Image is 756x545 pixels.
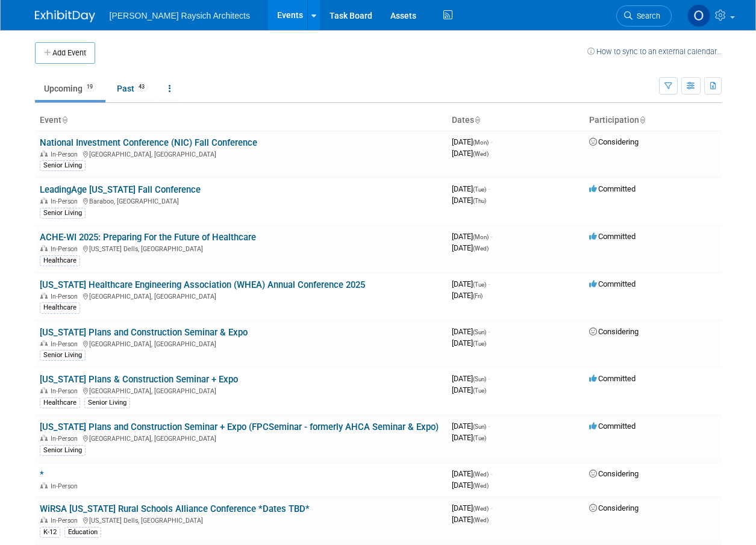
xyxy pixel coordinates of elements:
[447,110,584,131] th: Dates
[584,110,722,131] th: Participation
[490,232,492,241] span: -
[40,151,48,157] img: In-Person Event
[40,160,86,171] div: Senior Living
[589,279,636,288] span: Committed
[473,293,483,299] span: (Fri)
[51,387,81,395] span: In-Person
[108,77,157,100] a: Past43
[473,186,486,193] span: (Tue)
[452,279,490,288] span: [DATE]
[452,433,486,442] span: [DATE]
[587,47,722,56] a: How to sync to an external calendar...
[40,293,48,299] img: In-Person Event
[452,374,490,383] span: [DATE]
[452,469,492,478] span: [DATE]
[473,435,486,441] span: (Tue)
[135,83,148,92] span: 43
[84,397,130,408] div: Senior Living
[490,503,492,512] span: -
[452,515,489,524] span: [DATE]
[51,517,81,525] span: In-Person
[40,517,48,523] img: In-Person Event
[40,527,60,538] div: K-12
[40,422,439,432] a: [US_STATE] Plans and Construction Seminar + Expo (FPCSeminar - formerly AHCA Seminar & Expo)
[40,374,238,385] a: [US_STATE] Plans & Construction Seminar + Expo
[473,234,489,240] span: (Mon)
[40,137,257,148] a: National Investment Conference (NIC) Fall Conference
[452,481,489,490] span: [DATE]
[452,422,490,431] span: [DATE]
[40,196,442,205] div: Baraboo, [GEOGRAPHIC_DATA]
[687,4,710,27] img: Oscar Sprangers
[452,243,489,252] span: [DATE]
[589,327,639,336] span: Considering
[35,110,447,131] th: Event
[473,482,489,489] span: (Wed)
[51,340,81,348] span: In-Person
[473,423,486,430] span: (Sun)
[40,279,365,290] a: [US_STATE] Healthcare Engineering Association (WHEA) Annual Conference 2025
[51,245,81,253] span: In-Person
[40,435,48,441] img: In-Person Event
[40,445,86,456] div: Senior Living
[589,422,636,431] span: Committed
[473,471,489,478] span: (Wed)
[51,151,81,158] span: In-Person
[589,232,636,241] span: Committed
[40,255,80,266] div: Healthcare
[452,327,490,336] span: [DATE]
[40,232,256,243] a: ACHE-WI 2025: Preparing For the Future of Healthcare
[40,385,442,395] div: [GEOGRAPHIC_DATA], [GEOGRAPHIC_DATA]
[40,198,48,204] img: In-Person Event
[452,196,486,205] span: [DATE]
[61,115,67,125] a: Sort by Event Name
[473,198,486,204] span: (Thu)
[452,137,492,146] span: [DATE]
[40,350,86,361] div: Senior Living
[473,245,489,252] span: (Wed)
[488,422,490,431] span: -
[452,338,486,347] span: [DATE]
[452,232,492,241] span: [DATE]
[488,184,490,193] span: -
[40,327,248,338] a: [US_STATE] Plans and Construction Seminar & Expo
[589,374,636,383] span: Committed
[40,184,201,195] a: LeadingAge [US_STATE] Fall Conference
[490,137,492,146] span: -
[473,151,489,157] span: (Wed)
[473,340,486,347] span: (Tue)
[51,435,81,443] span: In-Person
[40,291,442,301] div: [GEOGRAPHIC_DATA], [GEOGRAPHIC_DATA]
[488,279,490,288] span: -
[64,527,101,538] div: Education
[110,11,250,20] span: [PERSON_NAME] Raysich Architects
[473,281,486,288] span: (Tue)
[452,503,492,512] span: [DATE]
[40,482,48,488] img: In-Person Event
[589,469,639,478] span: Considering
[616,5,672,26] a: Search
[589,503,639,512] span: Considering
[589,137,639,146] span: Considering
[40,338,442,348] div: [GEOGRAPHIC_DATA], [GEOGRAPHIC_DATA]
[40,302,80,313] div: Healthcare
[35,42,95,64] button: Add Event
[40,387,48,393] img: In-Person Event
[35,10,95,22] img: ExhibitDay
[40,208,86,219] div: Senior Living
[83,83,96,92] span: 19
[40,515,442,525] div: [US_STATE] Dells, [GEOGRAPHIC_DATA]
[473,505,489,512] span: (Wed)
[633,11,660,20] span: Search
[473,376,486,382] span: (Sun)
[452,149,489,158] span: [DATE]
[40,243,442,253] div: [US_STATE] Dells, [GEOGRAPHIC_DATA]
[40,433,442,443] div: [GEOGRAPHIC_DATA], [GEOGRAPHIC_DATA]
[452,184,490,193] span: [DATE]
[40,340,48,346] img: In-Person Event
[589,184,636,193] span: Committed
[473,329,486,335] span: (Sun)
[452,385,486,394] span: [DATE]
[488,327,490,336] span: -
[639,115,645,125] a: Sort by Participation Type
